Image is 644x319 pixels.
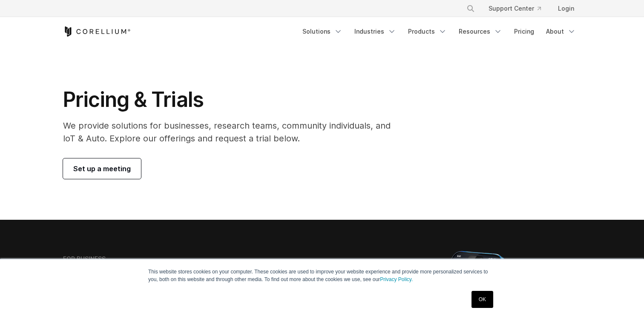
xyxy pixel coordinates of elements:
span: Set up a meeting [73,164,131,174]
a: About [541,24,581,39]
p: This website stores cookies on your computer. These cookies are used to improve your website expe... [148,268,496,283]
a: Support Center [482,1,548,16]
button: Search [463,1,478,16]
a: Resources [454,24,507,39]
a: Industries [349,24,401,39]
a: Login [551,1,581,16]
div: Navigation Menu [297,24,581,39]
a: Privacy Policy. [380,276,413,282]
h1: Pricing & Trials [63,87,402,112]
a: Corellium Home [63,26,131,37]
h6: FOR BUSINESS [63,255,106,263]
a: Products [403,24,452,39]
a: Pricing [509,24,539,39]
a: Set up a meeting [63,158,141,179]
div: Navigation Menu [456,1,581,16]
a: OK [471,291,493,308]
p: We provide solutions for businesses, research teams, community individuals, and IoT & Auto. Explo... [63,119,402,145]
a: Solutions [297,24,348,39]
